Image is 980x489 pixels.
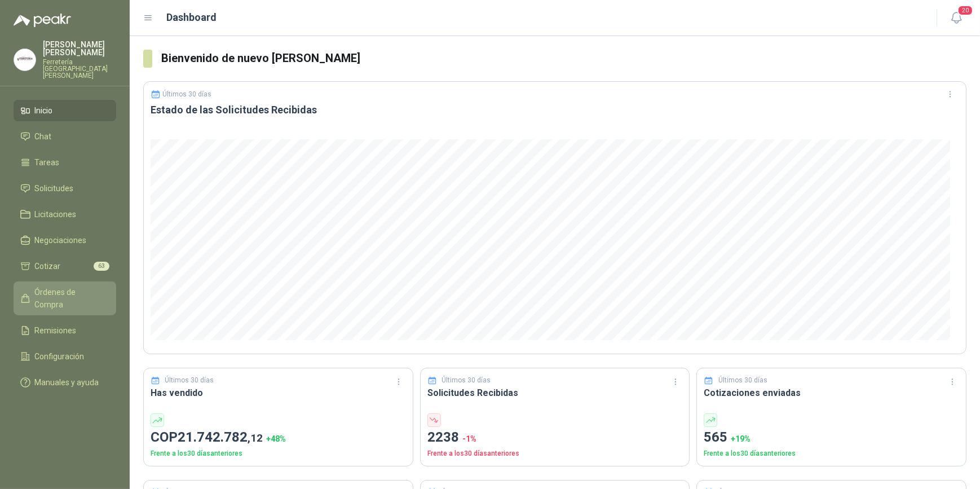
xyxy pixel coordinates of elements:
[43,59,116,79] p: Ferretería [GEOGRAPHIC_DATA][PERSON_NAME]
[14,49,36,71] img: Company Logo
[35,130,52,143] span: Chat
[178,429,263,445] span: 21.742.782
[151,386,406,400] h3: Has vendido
[165,375,214,386] p: Últimos 30 días
[957,5,973,16] span: 20
[427,386,683,400] h3: Solicitudes Recibidas
[704,427,959,448] p: 565
[163,90,212,98] p: Últimos 30 días
[151,427,406,448] p: COP
[427,448,683,459] p: Frente a los 30 días anteriores
[35,376,99,389] span: Manuales y ayuda
[14,281,116,315] a: Órdenes de Compra
[14,255,116,277] a: Cotizar63
[35,324,77,337] span: Remisiones
[161,50,966,67] h3: Bienvenido de nuevo [PERSON_NAME]
[151,103,959,117] h3: Estado de las Solicitudes Recibidas
[14,320,116,341] a: Remisiones
[946,8,966,28] button: 20
[14,100,116,121] a: Inicio
[704,448,959,459] p: Frente a los 30 días anteriores
[35,104,53,117] span: Inicio
[462,434,476,443] span: -1 %
[248,431,263,444] span: ,12
[35,208,77,221] span: Licitaciones
[35,260,61,272] span: Cotizar
[43,41,116,56] p: [PERSON_NAME] [PERSON_NAME]
[94,262,109,271] span: 63
[14,204,116,225] a: Licitaciones
[14,372,116,393] a: Manuales y ayuda
[731,434,751,443] span: + 19 %
[35,182,74,195] span: Solicitudes
[704,386,959,400] h3: Cotizaciones enviadas
[35,234,87,246] span: Negociaciones
[266,434,286,443] span: + 48 %
[442,375,491,386] p: Últimos 30 días
[14,346,116,367] a: Configuración
[14,178,116,199] a: Solicitudes
[35,350,85,363] span: Configuración
[14,152,116,173] a: Tareas
[35,286,105,311] span: Órdenes de Compra
[14,126,116,147] a: Chat
[14,230,116,251] a: Negociaciones
[35,156,60,169] span: Tareas
[14,14,71,27] img: Logo peakr
[427,427,683,448] p: 2238
[167,10,217,25] h1: Dashboard
[718,375,767,386] p: Últimos 30 días
[151,448,406,459] p: Frente a los 30 días anteriores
